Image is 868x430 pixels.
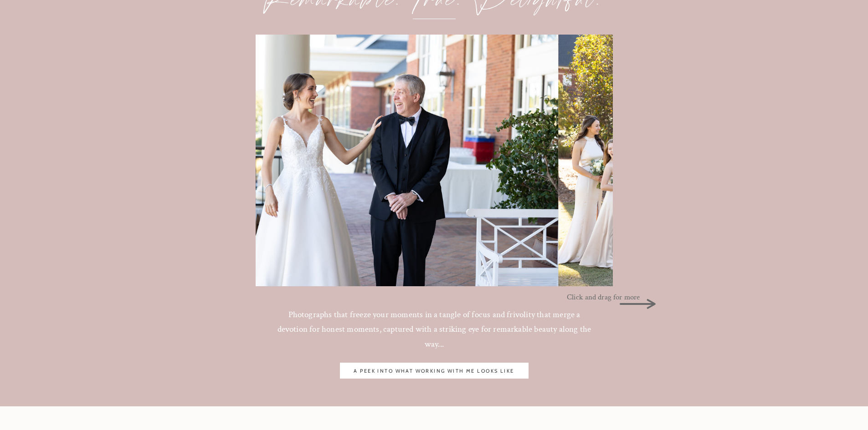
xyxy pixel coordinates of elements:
a: a peek into what working with me looks like [342,367,526,375]
img: Bride in plunging v neck wedding dress taps father's shoulder in first look [180,35,559,286]
p: Click and drag for more [567,291,646,301]
h2: Photographs that freeze your moments in a tangle of focus and frivolity that merge a devotion for... [277,308,592,343]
